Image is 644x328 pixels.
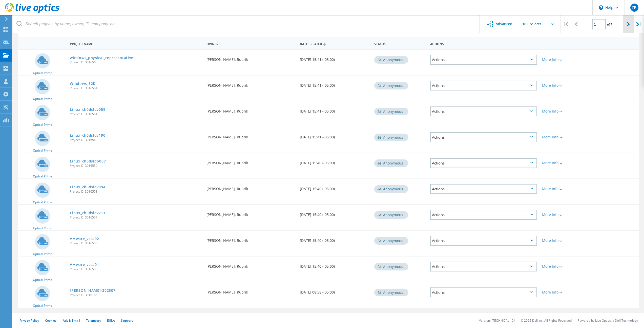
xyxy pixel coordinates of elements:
div: [PERSON_NAME], Rubrik [204,205,297,222]
span: Project ID: 3016560 [70,138,201,141]
div: Actions [430,210,537,220]
div: Actions [430,106,537,116]
div: [PERSON_NAME], Rubrik [204,127,297,144]
span: Optical Prime [33,175,52,178]
a: [PERSON_NAME]-202507 [70,289,115,292]
div: More Info [542,239,587,242]
div: More Info [542,290,587,294]
div: [PERSON_NAME], Rubrik [204,153,297,170]
div: [DATE] 15:41 (-05:00) [297,127,372,144]
div: [DATE] 15:40 (-05:00) [297,153,372,170]
div: Actions [430,184,537,194]
div: Actions [430,158,537,168]
svg: \n [599,5,603,10]
a: Cookies [45,318,57,323]
span: Optical Prime [33,252,52,256]
span: Project ID: 3016166 [70,294,201,297]
a: Linux_ch0dsldb007 [70,159,106,163]
div: More Info [542,58,587,61]
span: of 7 [607,22,612,27]
a: Support [121,318,133,323]
li: Powered by Live Optics, a Dell Technology [578,318,638,323]
div: | [634,15,644,33]
div: More Info [542,84,587,87]
div: Actions [428,39,539,48]
span: Project ID: 3016559 [70,164,201,167]
a: Linux_ch0dsldv211 [70,211,105,215]
div: [PERSON_NAME], Rubrik [204,282,297,299]
a: EULA [107,318,115,323]
div: Status [372,39,428,48]
div: [PERSON_NAME], Rubrik [204,257,297,273]
a: windows_physical_representative [70,56,133,60]
div: Date Created [297,39,372,48]
div: [DATE] 15:41 (-05:00) [297,101,372,118]
span: ZB [632,6,637,10]
div: More Info [542,161,587,165]
span: Optical Prime [33,304,52,307]
a: Linux_ch0dsldv190 [70,134,105,137]
span: Project ID: 3016556 [70,242,201,245]
div: Project Name [67,39,204,48]
a: Linux_ch0dsldv059 [70,108,105,111]
li: © 2025 Dell Inc. All Rights Reserved [521,318,572,323]
div: Anonymous [374,237,408,245]
div: [DATE] 15:40 (-05:00) [297,179,372,196]
div: More Info [542,265,587,268]
div: Anonymous [374,289,408,296]
a: Privacy Policy [19,318,39,323]
div: Actions [430,81,537,90]
a: VMware_vcsa02 [70,237,99,241]
span: Optical Prime [33,71,52,75]
span: Advanced [496,22,512,26]
div: Anonymous [374,211,408,219]
span: Optical Prime [33,123,52,126]
div: [DATE] 15:40 (-05:00) [297,231,372,247]
a: Live Optics Dashboard [5,11,59,14]
div: Actions [430,132,537,142]
div: [DATE] 15:41 (-05:00) [297,50,372,66]
div: Anonymous [374,263,408,270]
div: [PERSON_NAME], Rubrik [204,76,297,92]
div: More Info [542,187,587,191]
div: [PERSON_NAME], Rubrik [204,101,297,118]
div: [DATE] 15:40 (-05:00) [297,257,372,273]
span: Project ID: 3016558 [70,190,201,193]
span: Project ID: 3016565 [70,61,201,64]
span: Optical Prime [33,227,52,230]
div: [DATE] 15:41 (-05:00) [297,76,372,92]
span: Optical Prime [33,201,52,204]
a: Telemetry [86,318,101,323]
span: Optical Prime [33,97,52,100]
div: Actions [430,55,537,65]
div: Actions [430,236,537,246]
div: More Info [542,213,587,216]
div: Owner [204,39,297,48]
div: [DATE] 08:58 (-05:00) [297,282,372,299]
span: Project ID: 3016564 [70,87,201,90]
span: Project ID: 3016561 [70,113,201,116]
div: Anonymous [374,134,408,141]
a: Windows_S2D [70,82,96,85]
div: Anonymous [374,159,408,167]
span: Project ID: 3016555 [70,268,201,271]
div: More Info [542,110,587,113]
span: Project ID: 3016557 [70,216,201,219]
a: Ads & Email [63,318,80,323]
div: Actions [430,262,537,271]
div: [PERSON_NAME], Rubrik [204,50,297,66]
li: Version: [TECHNICAL_ID] [479,318,515,323]
div: [PERSON_NAME], Rubrik [204,231,297,247]
span: Optical Prime [33,278,52,281]
input: Search projects by name, owner, ID, company, etc [13,15,480,33]
div: Anonymous [374,56,408,64]
div: | [560,15,571,33]
div: [PERSON_NAME], Rubrik [204,179,297,196]
span: Optical Prime [33,149,52,152]
a: Linux_ch0dsldv094 [70,185,105,189]
div: Anonymous [374,82,408,89]
div: [DATE] 15:40 (-05:00) [297,205,372,222]
div: Actions [430,287,537,297]
div: Anonymous [374,108,408,115]
div: More Info [542,135,587,139]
